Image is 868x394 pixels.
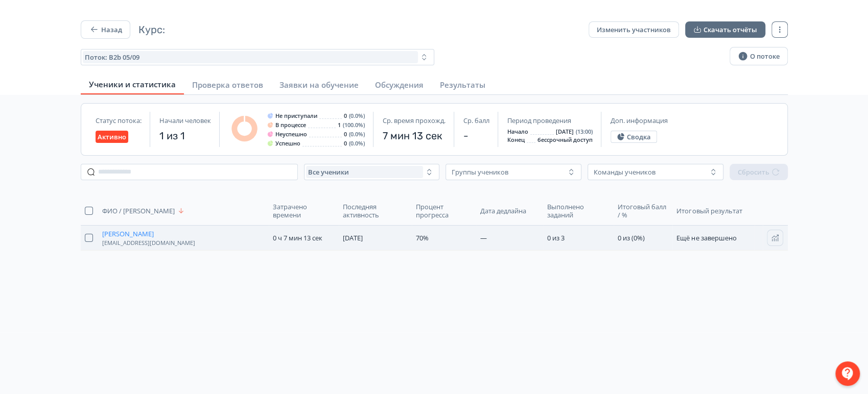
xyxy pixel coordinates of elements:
span: Не приступали [275,113,317,119]
span: Затрачено времени [273,203,333,219]
span: 0 ч 7 мин 13 сек [273,233,322,242]
span: 0 [344,131,347,137]
button: Сбросить [730,164,788,180]
span: ФИО / [PERSON_NAME] [102,207,175,215]
button: Процент прогресса [416,201,472,221]
span: Проверка ответов [192,80,263,90]
button: Дата дедлайна [480,205,528,217]
span: [EMAIL_ADDRESS][DOMAIN_NAME] [102,240,195,246]
span: бессрочный доступ [537,137,593,143]
span: Итоговый балл / % [618,203,666,219]
span: Выполнено заданий [547,203,607,219]
span: Сводка [627,133,651,141]
span: Ср. время прохожд. [383,116,445,125]
button: Поток: B2b 05/09 [81,49,434,65]
span: (0.0%) [349,131,365,137]
button: О потоке [730,47,788,65]
span: (0.0%) [349,140,365,146]
button: Последняя активность [343,201,408,221]
span: (13:00) [576,129,593,135]
span: Итоговый результат [676,207,750,215]
span: (100.0%) [343,122,365,128]
span: [PERSON_NAME] [102,230,154,238]
span: 0 [344,140,347,146]
span: Статус потока: [96,116,142,125]
button: Назад [81,20,130,39]
span: Обсуждения [375,80,424,90]
div: Группы учеников [452,168,508,176]
button: Команды учеников [588,164,723,180]
span: Активно [98,133,126,141]
span: Конец [507,137,525,143]
span: — [480,233,487,242]
span: 1 из 1 [159,129,211,143]
button: Все ученики [304,164,440,180]
button: Группы учеников [445,164,581,180]
span: Последняя активность [343,203,406,219]
span: Период проведения [507,116,571,125]
span: Все ученики [308,168,349,176]
span: Успешно [275,140,300,146]
span: Доп. информация [611,116,668,125]
span: Результаты [440,80,485,90]
span: [DATE] [556,129,574,135]
button: Сводка [611,131,657,143]
span: Начало [507,129,528,135]
span: 1 [338,122,341,128]
span: Начали человек [159,116,211,125]
span: Ср. балл [463,116,489,125]
span: 0 из (0%) [618,233,645,242]
span: Поток: B2b 05/09 [85,53,139,61]
button: Затрачено времени [273,201,335,221]
span: 0 из 3 [547,233,565,242]
span: Ещё не завершено [676,233,736,242]
span: В процессе [275,122,306,128]
span: Ученики и статистика [89,79,176,89]
span: [DATE] [343,233,363,242]
span: Неуспешно [275,131,307,137]
span: Процент прогресса [416,203,470,219]
button: ФИО / [PERSON_NAME] [102,205,187,217]
button: Скачать отчёты [685,21,765,38]
span: Дата дедлайна [480,207,526,215]
button: Итоговый балл / % [618,201,668,221]
span: - [463,129,489,143]
span: 0 [344,113,347,119]
span: 7 мин 13 сек [383,129,445,143]
button: Выполнено заданий [547,201,609,221]
div: Команды учеников [594,168,655,176]
span: Курс: [138,22,165,37]
span: (0.0%) [349,113,365,119]
span: 70% [416,233,429,242]
button: [PERSON_NAME][EMAIL_ADDRESS][DOMAIN_NAME] [102,230,195,246]
span: Заявки на обучение [279,80,359,90]
button: Изменить участников [589,21,679,38]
